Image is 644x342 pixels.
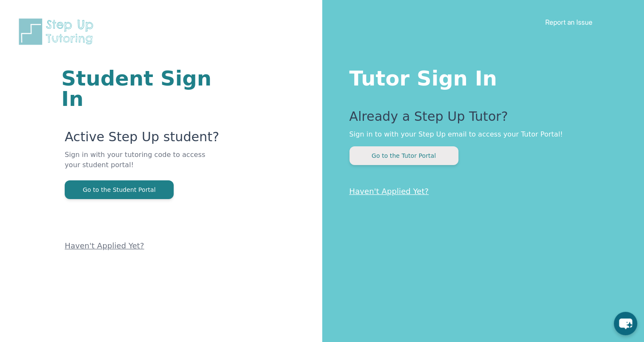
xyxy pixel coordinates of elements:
[65,180,174,199] button: Go to the Student Portal
[65,129,220,150] p: Active Step Up student?
[65,150,220,180] p: Sign in with your tutoring code to access your student portal!
[349,109,610,129] p: Already a Step Up Tutor?
[349,187,429,196] a: Haven't Applied Yet?
[349,129,610,140] p: Sign in to with your Step Up email to access your Tutor Portal!
[65,241,144,250] a: Haven't Applied Yet?
[349,65,610,88] h1: Tutor Sign In
[614,312,637,335] button: chat-button
[349,146,458,165] button: Go to the Tutor Portal
[17,17,99,46] img: Step Up Tutoring horizontal logo
[61,68,220,109] h1: Student Sign In
[65,185,174,194] a: Go to the Student Portal
[545,18,592,26] a: Report an Issue
[349,151,458,160] a: Go to the Tutor Portal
